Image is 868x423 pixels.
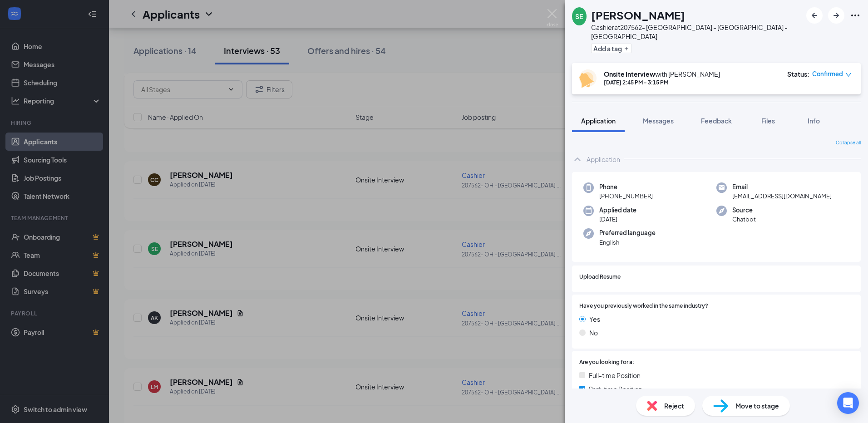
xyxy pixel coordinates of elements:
[831,10,842,21] svg: ArrowRight
[581,117,616,125] span: Application
[787,69,809,79] div: Status :
[845,72,852,78] span: down
[589,384,642,394] span: Part-time Position
[604,70,655,78] b: Onsite Interview
[599,206,636,215] span: Applied date
[604,79,720,86] div: [DATE] 2:45 PM - 3:15 PM
[599,228,656,237] span: Preferred language
[812,69,843,79] span: Confirmed
[572,154,583,165] svg: ChevronUp
[735,401,779,411] span: Move to stage
[599,182,653,192] span: Phone
[761,117,775,125] span: Files
[579,273,621,281] span: Upload Resume
[587,155,620,164] div: Application
[732,206,756,215] span: Source
[732,192,832,201] span: [EMAIL_ADDRESS][DOMAIN_NAME]
[732,182,832,192] span: Email
[579,302,708,310] span: Have you previously worked in the same industry?
[591,7,685,23] h1: [PERSON_NAME]
[701,117,732,125] span: Feedback
[589,328,598,338] span: No
[732,215,756,224] span: Chatbot
[575,12,583,21] div: SE
[591,44,631,53] button: PlusAdd a tag
[643,117,674,125] span: Messages
[808,117,820,125] span: Info
[806,7,823,24] button: ArrowLeftNew
[624,46,629,51] svg: Plus
[599,215,636,224] span: [DATE]
[809,10,820,21] svg: ArrowLeftNew
[836,139,861,147] span: Collapse all
[589,314,600,324] span: Yes
[579,358,634,367] span: Are you looking for a:
[828,7,844,24] button: ArrowRight
[591,23,802,41] div: Cashier at 207562- [GEOGRAPHIC_DATA] - [GEOGRAPHIC_DATA] - [GEOGRAPHIC_DATA]
[837,392,859,414] div: Open Intercom Messenger
[599,192,653,201] span: [PHONE_NUMBER]
[664,401,684,411] span: Reject
[604,69,720,79] div: with [PERSON_NAME]
[599,238,656,247] span: English
[589,370,641,380] span: Full-time Position
[850,10,861,21] svg: Ellipses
